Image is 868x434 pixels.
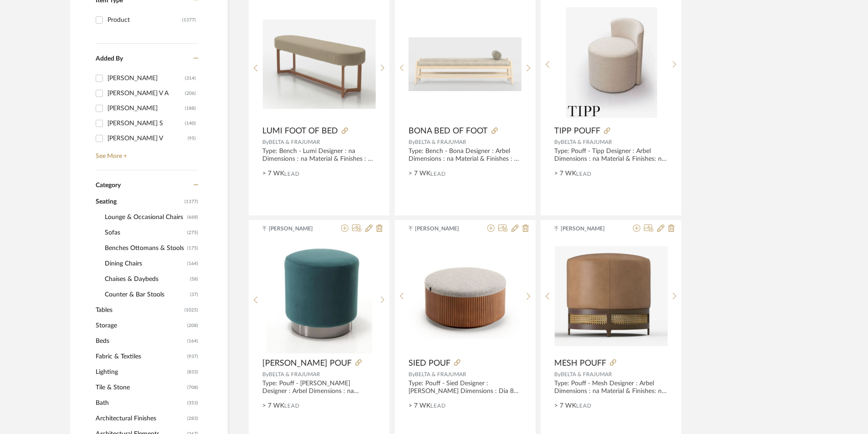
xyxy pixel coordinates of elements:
[184,303,198,317] span: (1025)
[262,148,376,163] div: Type: Bench - Lumi Designer : na Dimensions : na Material & Finishes : na Product description : L...
[561,372,612,377] span: BELTA & FRAJUMAR
[408,169,430,179] span: > 7 WK
[565,7,657,121] img: TIPP POUFF
[408,401,430,411] span: > 7 WK
[262,372,269,377] span: By
[185,71,196,86] div: (314)
[554,380,668,395] div: Type: Pouff - Mesh Designer : Arbel Dimensions : na Material & Finishes: na Product description :...
[107,131,188,146] div: [PERSON_NAME] V
[266,240,372,353] img: VASS POUF
[415,139,466,145] span: BELTA & FRAJUMAR
[430,403,446,409] span: Lead
[269,139,320,145] span: BELTA & FRAJUMAR
[554,126,600,136] span: TIPP POUFF
[96,194,182,209] span: Seating
[269,225,326,233] span: [PERSON_NAME]
[96,182,121,189] span: Category
[184,194,198,209] span: (1377)
[105,225,185,240] span: Sofas
[187,318,198,333] span: (208)
[190,287,198,302] span: (37)
[408,372,415,377] span: By
[96,318,185,333] span: Storage
[96,380,185,395] span: Tile & Stone
[187,256,198,271] span: (164)
[96,302,182,318] span: Tables
[185,86,196,101] div: (206)
[107,71,185,86] div: [PERSON_NAME]
[105,287,188,302] span: Counter & Bar Stools
[96,395,185,411] span: Bath
[554,372,561,377] span: By
[284,171,300,177] span: Lead
[107,13,182,27] div: Product
[182,13,196,27] div: (1377)
[408,126,488,136] span: BONA BED OF FOOT
[187,396,198,410] span: (353)
[187,210,198,225] span: (668)
[185,101,196,116] div: (188)
[415,372,466,377] span: BELTA & FRAJUMAR
[262,126,338,136] span: LUMI FOOT OF BED
[107,86,185,101] div: [PERSON_NAME] V A
[96,349,185,364] span: Fabric & Textiles
[93,146,198,160] a: See More +
[187,349,198,364] span: (937)
[105,271,188,287] span: Chaises & Daybeds
[554,401,576,411] span: > 7 WK
[185,116,196,131] div: (140)
[187,241,198,255] span: (175)
[187,225,198,240] span: (275)
[190,272,198,286] span: (58)
[262,358,352,368] span: [PERSON_NAME] POUF
[187,334,198,348] span: (164)
[415,225,472,233] span: [PERSON_NAME]
[107,116,185,131] div: [PERSON_NAME] S
[96,56,123,62] span: Added By
[408,380,522,395] div: Type: Pouff - Sied Designer : [PERSON_NAME] Dimensions : Dia 80 x H 37cm Material & Finishes: na ...
[576,403,592,409] span: Lead
[105,256,185,271] span: Dining Chairs
[408,7,521,121] div: 0
[408,358,450,368] span: SIED POUF
[561,225,618,233] span: [PERSON_NAME]
[408,254,521,338] img: SIED POUF
[408,139,415,145] span: By
[262,139,269,145] span: By
[187,365,198,379] span: (833)
[105,209,185,225] span: Lounge & Occasional Chairs
[262,401,284,411] span: > 7 WK
[96,364,185,380] span: Lighting
[262,169,284,179] span: > 7 WK
[576,171,592,177] span: Lead
[408,37,521,91] img: BONA BED OF FOOT
[430,171,446,177] span: Lead
[284,403,300,409] span: Lead
[96,411,185,426] span: Architectural Finishes
[554,358,606,368] span: MESH POUFF
[187,411,198,426] span: (283)
[263,20,376,108] img: LUMI FOOT OF BED
[263,240,376,353] div: 0
[187,380,198,395] span: (708)
[96,333,185,349] span: Beds
[561,139,612,145] span: BELTA & FRAJUMAR
[105,240,185,256] span: Benches Ottomans & Stools
[555,246,668,346] img: MESH POUFF
[269,372,320,377] span: BELTA & FRAJUMAR
[107,101,185,116] div: [PERSON_NAME]
[408,148,522,163] div: Type: Bench - Bona Designer : Arbel Dimensions : na Material & Finishes : na Product description ...
[188,131,196,146] div: (95)
[554,148,668,163] div: Type: Pouff - Tipp Designer : Arbel Dimensions : na Material & Finishes: na Product description :...
[554,169,576,179] span: > 7 WK
[262,380,376,395] div: Type: Pouff - [PERSON_NAME] Designer : Arbel Dimensions : na Material & Finishes: na Product desc...
[554,139,561,145] span: By
[263,7,376,121] div: 0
